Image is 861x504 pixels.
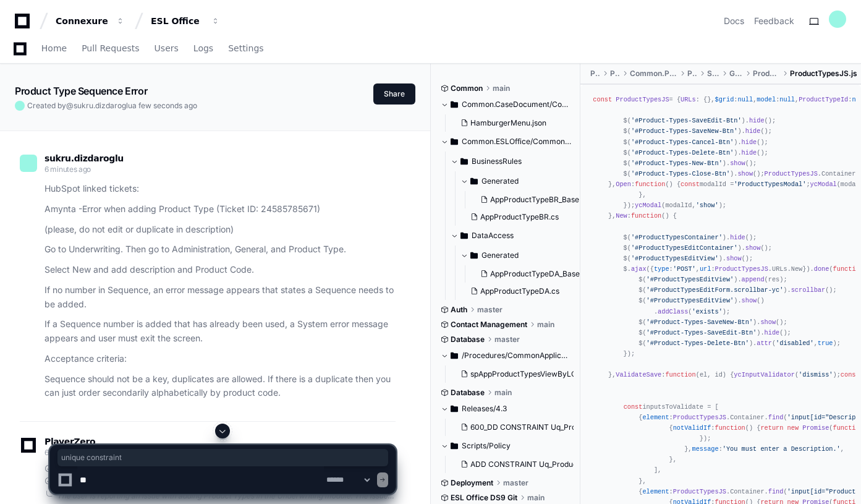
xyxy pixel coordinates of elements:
[631,149,734,156] span: '#Product-Types-Delete-Btn'
[799,371,833,378] span: 'dismiss'
[477,305,503,315] span: master
[616,181,631,188] span: Open
[451,152,582,171] button: BusinessRules
[791,286,825,294] span: scrollbar
[441,95,572,114] button: Common.CaseDocument/Common.CaseDocument.WebUI/App_Data
[228,45,263,52] span: Settings
[749,117,765,124] span: hide
[470,118,546,128] span: HamburgerMenu.json
[45,223,396,237] p: (please, do not edit or duplicate in description)
[734,371,795,378] span: ycInputValidator
[715,265,768,273] span: ProductTypesJS
[537,320,554,330] span: main
[481,176,519,186] span: Generated
[665,371,695,378] span: function
[647,340,749,347] span: '#Product-Types-Delete-Btn'
[74,101,132,110] span: sukru.dizdaroglu
[493,83,510,93] span: main
[814,265,829,273] span: done
[700,371,723,378] span: el, id
[456,365,574,383] button: spAppProductTypesViewByLOI.sql
[460,171,592,191] button: Generated
[456,419,574,436] button: 600_DD CONSTRAINT Uq_ProductTypeId_Sequence.sql
[730,234,745,241] span: hide
[757,340,772,347] span: attr
[460,154,468,169] svg: Directory
[465,208,584,226] button: AppProductTypeBR.cs
[729,69,743,79] span: General
[66,101,74,110] span: @
[631,212,661,220] span: function
[480,212,559,222] span: AppProductTypeBR.cs
[462,137,572,147] span: Common.ESLOffice/Common.ESLOffice.BusinessLogic
[373,83,415,105] button: Share
[726,255,742,262] span: show
[451,401,458,416] svg: Directory
[460,246,592,265] button: Generated
[745,244,761,252] span: show
[742,139,757,146] span: hide
[742,276,765,283] span: append
[757,96,776,103] span: model
[810,181,837,188] span: ycModal
[41,35,67,63] a: Home
[673,414,726,421] span: ProductTypesJS
[155,45,179,52] span: Users
[155,35,179,63] a: Users
[451,348,458,363] svg: Directory
[647,276,734,283] span: '#ProductTypesEditView'
[799,96,848,103] span: ProductTypeId
[460,228,468,243] svg: Directory
[692,308,723,315] span: 'exists'
[146,10,225,32] button: ESL Office
[45,372,396,401] p: Sequence should not be a key, duplicates are allowed. If there is a duplicate then you can just o...
[630,69,677,79] span: Common.Policy.WebUI
[593,96,612,103] span: const
[45,263,396,277] p: Select New and add description and Product Code.
[132,101,197,110] span: a few seconds ago
[624,403,643,411] span: const
[193,45,213,52] span: Logs
[470,422,665,432] span: 600_DD CONSTRAINT Uq_ProductTypeId_Sequence.sql
[631,160,723,167] span: '#Product-Types-New-Btn'
[61,453,384,463] span: unique constraint
[451,388,485,398] span: Database
[45,153,124,163] span: sukru.dizdaroglu
[472,156,522,166] span: BusinessRules
[193,35,213,63] a: Logs
[51,10,130,32] button: Connexure
[451,305,467,315] span: Auth
[631,139,734,146] span: '#Product-Types-Cancel-Btn'
[616,212,627,220] span: New
[681,181,700,188] span: const
[738,96,753,103] span: null
[494,388,512,398] span: main
[772,265,787,273] span: URLs
[82,35,139,63] a: Pull Requests
[779,96,795,103] span: null
[151,15,204,27] div: ESL Office
[700,265,711,273] span: url
[441,346,572,365] button: /Procedures/CommonApplication
[821,170,855,177] span: Container
[451,335,485,344] span: Database
[687,69,697,79] span: Policy
[494,335,520,344] span: master
[441,399,572,419] button: Releases/4.3
[480,286,559,296] span: AppProductTypeDA.cs
[610,69,620,79] span: Policy
[753,69,780,79] span: ProductTypes
[647,329,757,336] span: '#Product-Types-SaveEdit-Btn'
[754,15,794,27] button: Feedback
[451,83,483,93] span: Common
[631,265,647,273] span: ajax
[462,351,572,361] span: /Procedures/CommonApplication
[631,255,719,262] span: '#ProductTypesEditView'
[481,250,519,260] span: Generated
[472,231,514,241] span: DataAccess
[737,170,753,177] span: show
[790,69,857,79] span: ProductTypesJS.js
[45,242,396,257] p: Go to Underwriting. Then go to Administration, General, and Product Type.
[742,149,757,156] span: hide
[696,202,719,209] span: 'show'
